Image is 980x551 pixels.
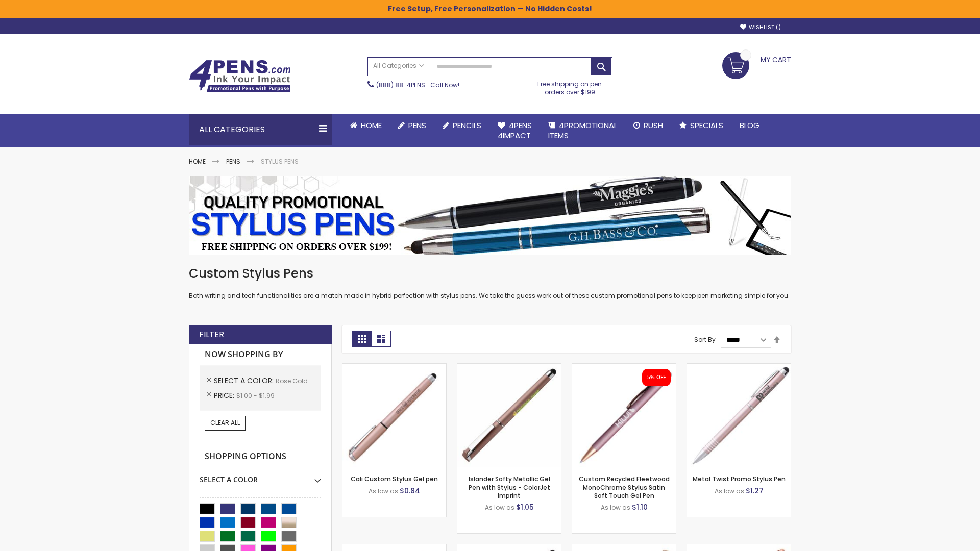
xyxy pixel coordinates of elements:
[740,23,781,31] a: Wishlist
[200,467,321,485] div: Select A Color
[342,363,446,372] a: Cali Custom Stylus Gel pen-Rose Gold
[485,503,514,512] span: As low as
[376,81,459,89] span: - Call Now!
[693,474,786,483] a: Metal Twist Promo Stylus Pen
[687,364,791,467] img: Metal Twist Promo Stylus Pen-Rose gold
[352,331,372,347] strong: Grid
[601,503,630,512] span: As low as
[342,364,446,467] img: Cali Custom Stylus Gel pen-Rose Gold
[434,114,489,137] a: Pencils
[369,487,398,495] span: As low as
[210,418,240,427] span: Clear All
[342,114,390,137] a: Home
[687,363,791,372] a: Metal Twist Promo Stylus Pen-Rose gold
[516,502,534,512] span: $1.05
[214,375,276,386] span: Select A Color
[572,363,676,372] a: Custom Recycled Fleetwood MonoChrome Stylus Satin Soft Touch Gel Pen-Rose Gold
[647,374,666,381] div: 5% OFF
[368,58,429,74] a: All Categories
[226,157,240,166] a: Pens
[469,474,550,499] a: Islander Softy Metallic Gel Pen with Stylus - ColorJet Imprint
[236,391,275,400] span: $1.00 - $1.99
[200,446,321,468] strong: Shopping Options
[632,502,648,512] span: $1.10
[671,114,731,137] a: Specials
[408,120,426,131] span: Pens
[351,474,438,483] a: Cali Custom Stylus Gel pen
[376,81,425,89] a: (888) 88-4PENS
[214,390,236,400] span: Price
[731,114,768,137] a: Blog
[400,486,420,496] span: $0.84
[189,60,291,92] img: 4Pens Custom Pens and Promotional Products
[572,364,676,467] img: Custom Recycled Fleetwood MonoChrome Stylus Satin Soft Touch Gel Pen-Rose Gold
[694,335,716,344] label: Sort By
[457,363,561,372] a: Islander Softy Metallic Gel Pen with Stylus - ColorJet Imprint-Rose Gold
[579,474,670,499] a: Custom Recycled Fleetwood MonoChrome Stylus Satin Soft Touch Gel Pen
[644,120,663,131] span: Rush
[361,120,382,131] span: Home
[746,486,764,496] span: $1.27
[276,377,308,385] span: Rose Gold
[740,120,759,131] span: Blog
[261,157,299,166] strong: Stylus Pens
[457,364,561,467] img: Islander Softy Metallic Gel Pen with Stylus - ColorJet Imprint-Rose Gold
[625,114,671,137] a: Rush
[453,120,481,131] span: Pencils
[189,265,791,300] div: Both writing and tech functionalities are a match made in hybrid perfection with stylus pens. We ...
[489,114,540,147] a: 4Pens4impact
[540,114,625,147] a: 4PROMOTIONALITEMS
[373,62,424,70] span: All Categories
[205,416,246,430] a: Clear All
[690,120,723,131] span: Specials
[189,157,206,166] a: Home
[715,487,744,495] span: As low as
[390,114,434,137] a: Pens
[199,329,224,340] strong: Filter
[200,344,321,365] strong: Now Shopping by
[189,114,332,145] div: All Categories
[498,120,532,141] span: 4Pens 4impact
[548,120,617,141] span: 4PROMOTIONAL ITEMS
[189,265,791,282] h1: Custom Stylus Pens
[189,176,791,255] img: Stylus Pens
[527,76,613,96] div: Free shipping on pen orders over $199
